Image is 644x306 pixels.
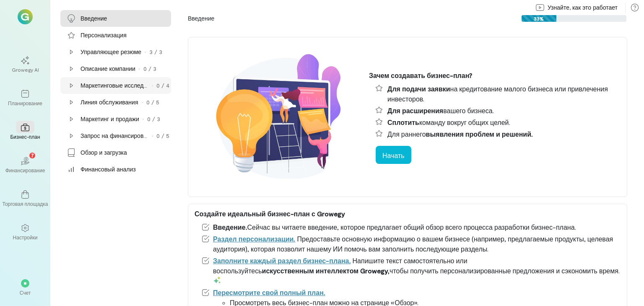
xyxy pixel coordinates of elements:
font: Счет [20,290,31,296]
font: чтобы получить персонализированные предложения и сэкономить время. [390,267,620,275]
font: 0 / 5 [156,132,169,139]
img: Зачем создавать бизнес-план [195,42,362,192]
font: 3 / 3 [149,48,162,55]
font: 33% [534,16,544,21]
font: Для расширения [387,106,443,114]
font: 0 / 4 [156,82,169,89]
font: Growegy AI [12,67,39,73]
a: Финансирование [10,150,40,180]
font: Линия обслуживания [80,99,138,106]
a: Торговая площадка [10,184,40,214]
a: Настройки [10,217,40,247]
font: вашего бизнеса. [443,106,493,114]
font: Введение [80,15,107,22]
font: Финансирование [5,167,45,173]
font: Введение. [213,223,247,231]
a: Раздел персонализации. [213,235,295,243]
a: Заполните каждый раздел бизнес-плана. [213,257,351,265]
font: Начать [382,151,405,159]
font: Запрос на финансирование [80,132,156,139]
font: Зачем создавать бизнес-план? [369,71,472,79]
font: 0 / 5 [146,99,159,106]
a: Бизнес-план [10,117,40,147]
font: Настройки [13,234,38,240]
a: Growegy AI [10,49,40,80]
font: Предоставьте основную информацию о вашем бизнесе (например, предлагаемые продукты, целевая аудито... [213,235,613,253]
font: 0 / 3 [147,115,160,122]
font: · [145,48,146,55]
font: · [142,99,143,106]
font: Финансовый анализ [80,166,136,173]
font: Персонализация [80,31,127,39]
a: Планирование [10,83,40,113]
font: Бизнес-план [10,134,40,140]
font: Введение [188,15,214,22]
a: Пересмотрите свой полный план. [213,288,325,296]
font: выявления проблем и решений. [426,130,533,138]
font: · [139,65,140,72]
font: команду вокруг общих целей. [419,118,510,126]
font: Описание компании [80,65,135,72]
font: Сейчас вы читаете введение, которое предлагает общий обзор всего процесса разработки бизнес-плана. [247,223,576,231]
font: Сплотить [387,118,419,126]
font: · [152,82,153,89]
font: · [143,115,144,122]
font: Для раннего [387,130,426,138]
font: Обзор и загрузка [80,149,127,156]
font: Торговая площадка [3,201,48,207]
font: Для подачи заявки [387,85,450,93]
font: 0 / 3 [143,65,156,72]
font: · [152,132,153,139]
font: Планирование [8,100,42,106]
font: Узнайте, как это работает [548,4,618,11]
font: Управляющее резюме [80,48,141,55]
font: Маркетинг и продажи [80,115,139,122]
font: Создайте идеальный бизнес-план с Growegy [195,210,345,218]
font: искусственным интеллектом Growegy, [262,267,390,275]
button: Начать [376,146,411,164]
font: на кредитование малого бизнеса или привлечения инвесторов. [387,85,608,103]
font: 7 [31,152,34,158]
font: Маркетинговые исследования [80,82,163,89]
